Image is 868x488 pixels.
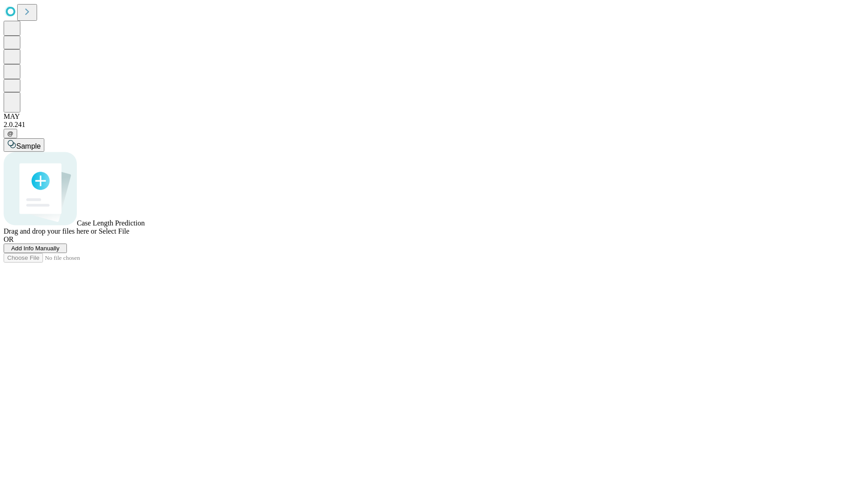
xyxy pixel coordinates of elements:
span: @ [7,130,14,137]
span: OR [4,235,14,243]
span: Sample [16,142,41,150]
span: Add Info Manually [11,245,60,252]
span: Drag and drop your files here or [4,227,97,235]
span: Select File [99,227,129,235]
span: Case Length Prediction [77,219,145,227]
button: Sample [4,138,44,152]
div: MAY [4,113,864,121]
div: 2.0.241 [4,121,864,129]
button: Add Info Manually [4,244,67,253]
button: @ [4,129,17,138]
